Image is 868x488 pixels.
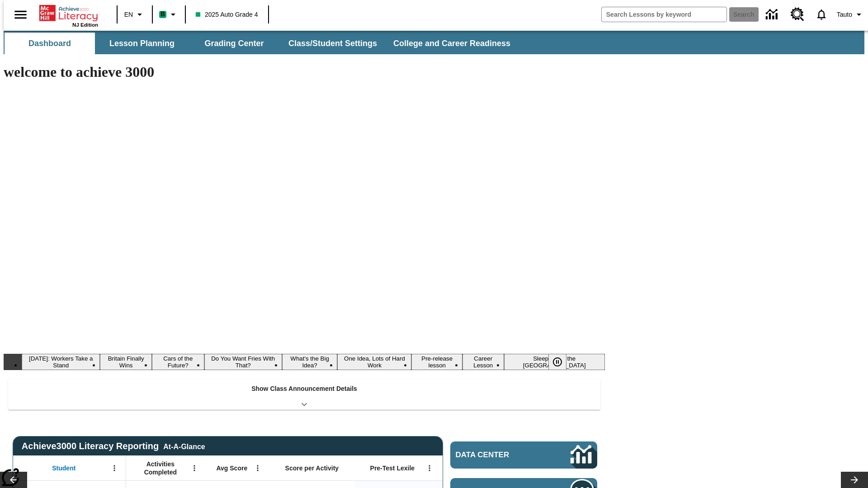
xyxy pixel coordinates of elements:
button: Slide 9 Sleepless in the Animal Kingdom [504,354,605,370]
button: Open side menu [7,1,34,28]
h1: welcome to achieve 3000 [4,64,605,80]
button: Open Menu [108,461,121,475]
a: Home [39,4,98,22]
button: Pause [548,354,566,370]
span: Tauto [837,10,852,19]
button: Profile/Settings [833,6,868,23]
button: Slide 3 Cars of the Future? [152,354,204,370]
span: Pre-Test Lexile [370,464,415,472]
button: Open Menu [423,461,436,475]
span: Score per Activity [285,464,339,472]
button: Language: EN, Select a language [120,6,149,23]
div: SubNavbar [4,33,519,54]
button: Slide 1 Labor Day: Workers Take a Stand [22,354,100,370]
button: Slide 6 One Idea, Lots of Hard Work [337,354,411,370]
span: Data Center [456,450,540,460]
button: Dashboard [5,33,95,54]
span: NJ Edition [72,22,98,28]
button: Open Menu [188,461,201,475]
a: Data Center [450,441,597,469]
button: College and Career Readiness [386,33,518,54]
button: Slide 7 Pre-release lesson [411,354,462,370]
a: Notifications [810,3,833,26]
p: Show Class Announcement Details [251,384,357,394]
button: Class/Student Settings [281,33,384,54]
a: Data Center [760,2,785,27]
span: EN [124,10,133,19]
div: Home [39,3,98,28]
input: search field [602,7,726,22]
button: Slide 5 What's the Big Idea? [282,354,338,370]
span: Avg Score [216,464,247,472]
button: Slide 4 Do You Want Fries With That? [204,354,282,370]
span: Student [52,464,75,472]
button: Lesson Planning [97,33,187,54]
div: Show Class Announcement Details [8,379,600,410]
span: 2025 Auto Grade 4 [196,10,258,19]
span: Achieve3000 Literacy Reporting [22,441,205,451]
div: Pause [548,354,576,370]
button: Slide 2 Britain Finally Wins [100,354,151,370]
span: B [160,9,165,20]
a: Resource Center, Will open in new tab [785,2,810,27]
div: At-A-Glance [163,441,205,451]
button: Slide 8 Career Lesson [462,354,504,370]
button: Open Menu [251,461,264,475]
button: Grading Center [189,33,279,54]
div: SubNavbar [4,31,864,54]
button: Boost Class color is mint green. Change class color [156,6,182,23]
span: Activities Completed [131,460,190,476]
button: Lesson carousel, Next [841,472,868,488]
